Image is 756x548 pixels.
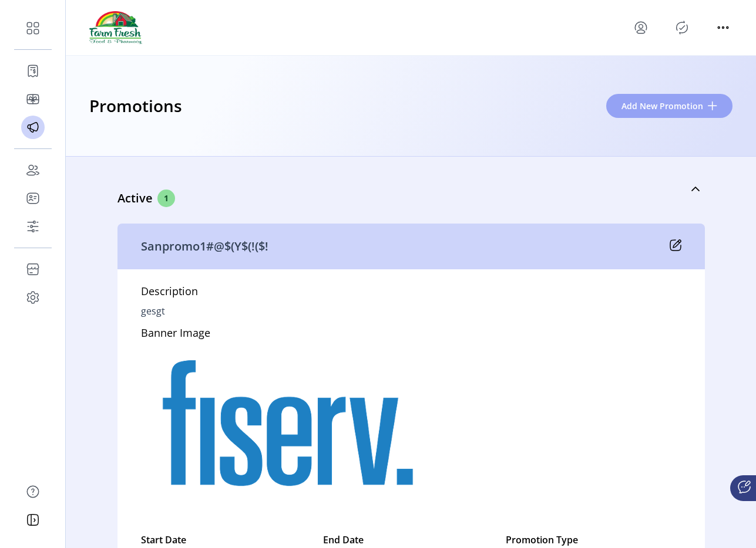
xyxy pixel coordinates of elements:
p: Sanpromo1#@$(Y$(!($! [141,238,268,255]
button: menu [714,18,733,37]
button: Publisher Panel [673,18,691,37]
a: Active1 [117,164,705,214]
h5: Description [141,283,198,304]
button: menu [631,18,650,37]
label: Start Date [141,533,317,547]
p: Active [117,190,157,207]
p: gesgt [141,304,165,318]
h5: Banner Image [141,325,435,346]
span: Add New Promotion [621,100,703,112]
h3: Promotions [89,93,182,119]
img: logo [89,11,142,44]
label: End Date [323,533,499,547]
span: 1 [157,190,175,207]
label: Promotion Type [506,533,681,547]
img: RESPONSIVE_b65ec8f4-3950-47e1-a021-0effaf16effa.png [141,346,435,516]
button: Add New Promotion [606,94,733,118]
